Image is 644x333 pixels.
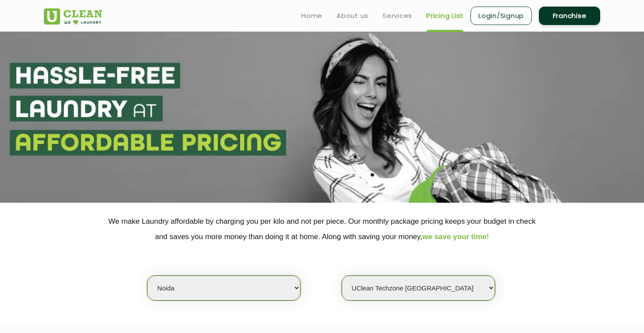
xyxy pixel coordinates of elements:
[539,7,600,25] a: Franchise
[382,11,412,21] a: Services
[426,11,464,21] a: Pricing List
[44,8,102,25] img: UClean Laundry and Dry Cleaning
[44,214,600,244] p: We make Laundry affordable by charging you per kilo and not per piece. Our monthly package pricin...
[301,11,322,21] a: Home
[471,7,532,25] a: Login/Signup
[336,11,368,21] a: About us
[422,233,489,241] span: we save your time!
